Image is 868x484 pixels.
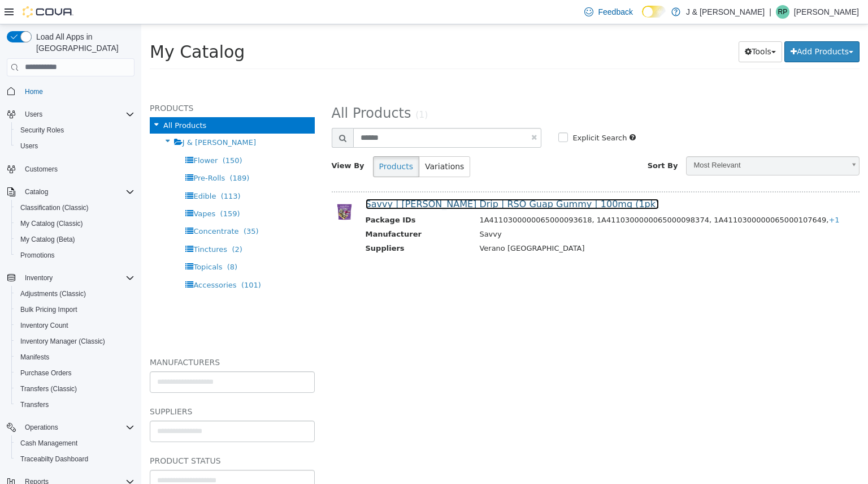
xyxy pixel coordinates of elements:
[25,87,43,96] span: Home
[20,142,38,151] span: Users
[8,331,173,345] h5: Manufacturers
[16,217,134,230] span: My Catalog (Classic)
[16,201,93,215] a: Classification (Classic)
[11,349,139,365] button: Manifests
[20,321,68,330] span: Inventory Count
[20,219,83,228] span: My Catalog (Classic)
[580,1,637,23] a: Feedback
[2,419,139,435] button: Operations
[25,273,53,282] span: Inventory
[16,436,134,450] span: Cash Management
[52,238,81,247] span: Topicals
[20,305,77,314] span: Bulk Pricing Import
[2,161,139,177] button: Customers
[16,398,53,412] a: Transfers
[16,123,68,137] a: Security Roles
[16,452,93,466] a: Traceabilty Dashboard
[20,203,89,212] span: Classification (Classic)
[20,185,134,199] span: Catalog
[80,168,99,176] span: (113)
[16,436,82,450] a: Cash Management
[52,149,84,158] span: Pre-Rolls
[11,247,139,263] button: Promotions
[8,380,173,394] h5: Suppliers
[11,216,139,232] button: My Catalog (Classic)
[2,270,139,286] button: Inventory
[277,132,329,153] button: Variations
[20,271,57,285] button: Inventory
[190,81,270,97] span: All Products
[16,287,134,301] span: Adjustments (Classic)
[329,204,706,219] td: Savvy
[642,18,643,18] span: Dark Mode
[686,5,765,19] p: J & [PERSON_NAME]
[794,5,859,19] p: [PERSON_NAME]
[11,286,139,302] button: Adjustments (Classic)
[769,5,771,19] p: |
[16,233,80,246] a: My Catalog (Beta)
[16,366,76,380] a: Purchase Orders
[102,203,118,211] span: (35)
[274,85,287,96] small: (1)
[224,190,330,204] th: Package IDs
[8,430,173,443] h5: Product Status
[25,110,42,119] span: Users
[20,455,88,464] span: Traceabilty Dashboard
[16,335,134,348] span: Inventory Manager (Classic)
[687,191,698,200] span: +1
[16,217,88,230] a: My Catalog (Classic)
[20,337,105,346] span: Inventory Manager (Classic)
[79,185,99,194] span: (159)
[20,353,49,362] span: Manifests
[20,162,134,176] span: Customers
[16,139,42,153] a: Users
[545,132,703,150] span: Most Relevant
[20,85,47,98] a: Home
[11,138,139,154] button: Users
[8,18,103,37] span: My Catalog
[88,149,108,158] span: (189)
[52,168,75,176] span: Edible
[643,17,718,38] button: Add Products
[22,97,65,105] span: All Products
[20,421,134,434] span: Operations
[2,184,139,200] button: Catalog
[25,187,48,196] span: Catalog
[16,382,81,396] a: Transfers (Classic)
[20,108,47,121] button: Users
[32,31,134,54] span: Load All Apps in [GEOGRAPHIC_DATA]
[11,122,139,138] button: Security Roles
[642,6,666,18] input: Dark Mode
[52,256,95,265] span: Accessories
[90,221,101,229] span: (2)
[16,303,134,316] span: Bulk Pricing Import
[25,423,58,432] span: Operations
[338,191,698,200] span: 1A4110300000065000093618, 1A4110300000065000098374, 1A4110300000065000107649,
[190,137,223,145] span: View By
[16,366,134,380] span: Purchase Orders
[224,219,330,233] th: Suppliers
[25,165,58,174] span: Customers
[20,126,64,135] span: Security Roles
[11,365,139,381] button: Purchase Orders
[20,251,55,260] span: Promotions
[16,335,110,348] a: Inventory Manager (Classic)
[2,106,139,122] button: Users
[81,132,101,140] span: (150)
[16,287,90,301] a: Adjustments (Classic)
[11,381,139,397] button: Transfers (Classic)
[16,139,134,153] span: Users
[52,185,74,194] span: Vapes
[428,108,485,119] label: Explicit Search
[11,451,139,467] button: Traceabilty Dashboard
[506,137,537,145] span: Sort By
[20,108,134,121] span: Users
[597,17,641,38] button: Tools
[20,369,72,378] span: Purchase Orders
[52,203,97,211] span: Concentrate
[20,84,134,98] span: Home
[86,238,96,247] span: (8)
[20,439,77,448] span: Cash Management
[16,350,134,364] span: Manifests
[11,397,139,413] button: Transfers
